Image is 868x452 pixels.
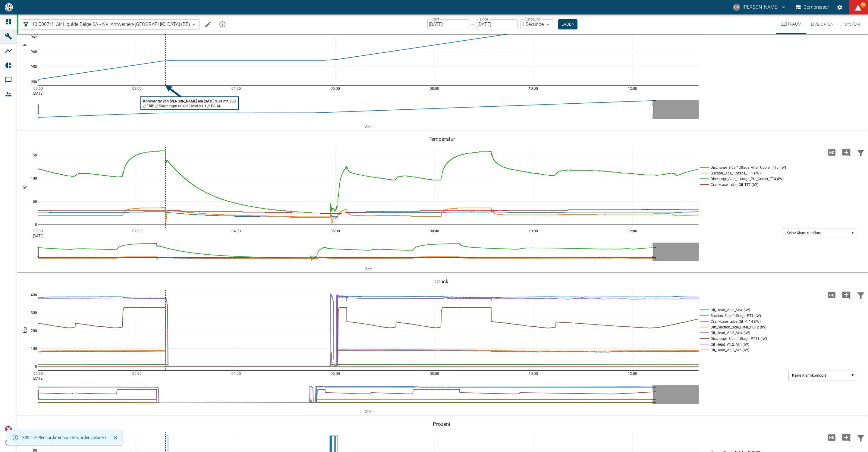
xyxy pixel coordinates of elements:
button: Daten filtern [854,145,868,160]
a: 13.0007/1_Air Liquide Belge SA - NV_Antwerpen-[GEOGRAPHIC_DATA] (BE) [22,21,190,28]
text: Keine Alarmkorridore [787,231,821,235]
button: Schließen [111,433,120,442]
div: 1 Sekunde [520,19,553,29]
label: Auflösung [524,17,541,22]
div: CP [733,4,740,11]
div: 339.176 Sensordatenpunkte wurden geladen [22,432,106,443]
button: Machine bearbeiten [202,18,214,30]
span: Hohe Auflösung [825,149,839,155]
button: System [838,14,866,34]
tspan: Kommentar von [PERSON_NAME] am [DATE] 2:34 mit 380.438 [143,99,243,103]
tspan: // TRIP // Diaphragm failure Head V1.1 // PSH4 [143,104,220,108]
text: Keine Alarmkorridore [792,373,826,378]
button: mission info [216,18,228,30]
button: Daten filtern [854,287,868,303]
img: logo [4,3,14,11]
button: christoph.palm@neuman-esser.com [732,2,787,13]
span: Hohe Auflösung [825,292,839,297]
input: DD.MM.YYYY [427,19,469,29]
input: DD.MM.YYYY [476,19,518,29]
span: 13.0007/1_Air Liquide Belge SA - NV_Antwerpen-[GEOGRAPHIC_DATA] (BE) [32,21,190,28]
button: Kommentar hinzufügen [839,145,854,160]
button: Kommentar hinzufügen [839,287,854,303]
p: – [471,21,474,28]
img: Xplore Logo [5,425,12,433]
button: Compressor [795,2,831,13]
button: Live-Daten [806,14,838,34]
label: Ende [480,17,488,22]
span: 90 [860,2,866,8]
span: Hohe Auflösung [825,434,839,440]
button: Kommentar hinzufügen [839,430,854,445]
button: Zeitraum [776,14,806,34]
button: Einstellungen [834,2,845,13]
label: Start [432,17,439,22]
button: Daten filtern [854,430,868,445]
button: Laden [558,19,577,29]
